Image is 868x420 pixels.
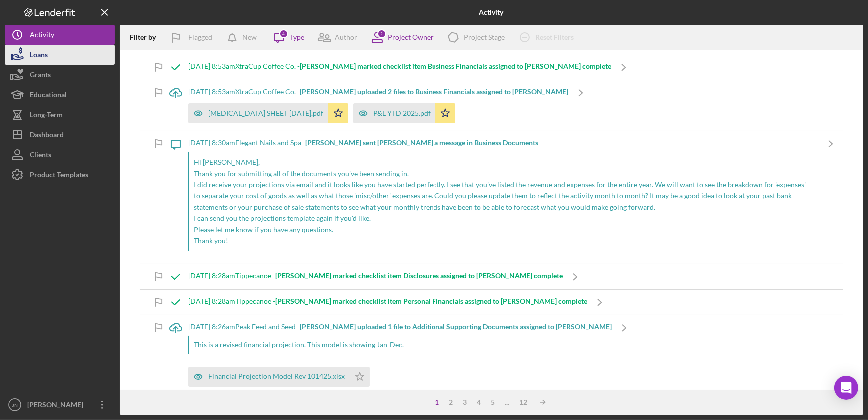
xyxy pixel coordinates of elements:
[305,138,538,147] b: [PERSON_NAME] sent [PERSON_NAME] a message in Business Documents
[194,179,813,213] p: I did receive your projections via email and it looks like you have started perfectly. I see that...
[388,33,434,41] div: Project Owner
[353,103,455,123] button: P&L YTD 2025.pdf
[290,33,304,41] div: Type
[188,88,568,96] div: [DATE] 8:53am XtraCup Coffee Co. -
[500,398,515,406] div: ...
[373,109,431,117] div: P&L YTD 2025.pdf
[472,398,486,406] div: 4
[479,8,504,16] b: Activity
[242,27,257,47] div: New
[515,398,533,406] div: 12
[5,125,115,145] button: Dashboard
[512,27,584,47] button: Reset Filters
[486,398,500,406] div: 5
[188,272,563,280] div: [DATE] 8:28am Tippecanoe -
[5,395,115,415] button: JN[PERSON_NAME]
[275,271,563,280] b: [PERSON_NAME] marked checklist item Disclosures assigned to [PERSON_NAME] complete
[5,145,115,165] button: Clients
[130,33,163,41] div: Filter by
[30,165,88,187] div: Product Templates
[300,87,568,96] b: [PERSON_NAME] uploaded 2 files to Business Financials assigned to [PERSON_NAME]
[5,65,115,85] button: Grants
[458,398,472,406] div: 3
[194,168,813,179] p: Thank you for submitting all of the documents you've been sending in.
[377,29,386,38] div: 2
[464,33,505,41] div: Project Stage
[194,157,813,168] p: Hi [PERSON_NAME],
[188,139,818,147] div: [DATE] 8:30am Elegant Nails and Spa -
[188,27,212,47] div: Flagged
[300,62,611,70] b: [PERSON_NAME] marked checklist item Business Financials assigned to [PERSON_NAME] complete
[30,65,51,87] div: Grants
[163,264,588,289] a: [DATE] 8:28amTippecanoe -[PERSON_NAME] marked checklist item Disclosures assigned to [PERSON_NAME...
[163,27,222,47] button: Flagged
[30,125,64,147] div: Dashboard
[12,402,18,408] text: JN
[535,27,574,47] div: Reset Filters
[188,103,348,123] button: [MEDICAL_DATA] SHEET [DATE].pdf
[163,315,637,394] a: [DATE] 8:26amPeak Feed and Seed -[PERSON_NAME] uploaded 1 file to Additional Supporting Documents...
[30,85,67,107] div: Educational
[444,398,458,406] div: 2
[834,376,858,400] div: Open Intercom Messenger
[188,62,611,70] div: [DATE] 8:53am XtraCup Coffee Co. -
[30,25,54,47] div: Activity
[188,367,370,387] button: Financial Projection Model Rev 101425.xlsx
[30,45,48,67] div: Loans
[5,45,115,65] button: Loans
[208,372,345,380] div: Financial Projection Model Rev 101425.xlsx
[275,297,587,305] b: [PERSON_NAME] marked checklist item Personal Financials assigned to [PERSON_NAME] complete
[279,29,288,38] div: 4
[163,290,612,315] a: [DATE] 8:28amTippecanoe -[PERSON_NAME] marked checklist item Personal Financials assigned to [PER...
[222,27,267,47] button: New
[208,109,323,117] div: [MEDICAL_DATA] SHEET [DATE].pdf
[188,323,612,331] div: [DATE] 8:26am Peak Feed and Seed -
[194,213,813,224] p: I can send you the projections template again if you'd like.
[194,235,813,246] p: Thank you!
[30,145,51,167] div: Clients
[5,165,115,185] button: Product Templates
[5,25,115,45] button: Activity
[188,297,587,305] div: [DATE] 8:28am Tippecanoe -
[5,105,115,125] button: Long-Term
[163,131,843,264] a: [DATE] 8:30amElegant Nails and Spa -[PERSON_NAME] sent [PERSON_NAME] a message in Business Docume...
[30,105,63,127] div: Long-Term
[335,33,357,41] div: Author
[25,395,90,417] div: [PERSON_NAME]
[300,322,612,331] b: [PERSON_NAME] uploaded 1 file to Additional Supporting Documents assigned to [PERSON_NAME]
[163,55,636,80] a: [DATE] 8:53amXtraCup Coffee Co. -[PERSON_NAME] marked checklist item Business Financials assigned...
[163,80,593,131] a: [DATE] 8:53amXtraCup Coffee Co. -[PERSON_NAME] uploaded 2 files to Business Financials assigned t...
[188,336,612,354] div: This is a revised financial projection. This model is showing Jan-Dec.
[5,85,115,105] button: Educational
[431,398,444,406] div: 1
[194,224,813,235] p: Please let me know if you have any questions.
